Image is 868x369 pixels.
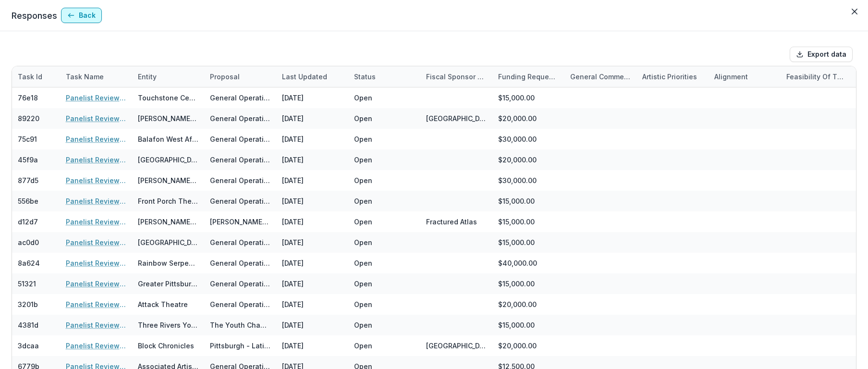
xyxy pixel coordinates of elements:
[276,232,348,253] div: [DATE]
[66,155,126,165] a: Panelist Review - Arts
[492,66,564,87] div: Funding Requested
[18,134,37,144] div: 75c91
[138,217,198,227] div: [PERSON_NAME] Production
[276,170,348,191] div: [DATE]
[66,258,126,268] a: Panelist Review - Arts
[426,341,487,351] div: [GEOGRAPHIC_DATA][PERSON_NAME]
[276,87,348,108] div: [DATE]
[18,341,39,351] div: 3dcaa
[18,113,39,123] div: 89220
[498,299,537,309] div: $20,000.00
[18,175,38,185] div: 877d5
[276,66,348,87] div: Last Updated
[210,93,270,103] div: General Operating Support
[420,66,492,87] div: Fiscal Sponsor Name
[781,66,853,87] div: Feasibility of the Plan
[348,66,420,87] div: Status
[354,175,372,185] div: Open
[276,253,348,273] div: [DATE]
[709,66,781,87] div: Alignment
[204,72,245,82] div: Proposal
[210,299,270,309] div: General Operation Support
[564,72,636,82] div: General Comments
[276,211,348,232] div: [DATE]
[138,113,198,123] div: [PERSON_NAME] Glass
[276,273,348,294] div: [DATE]
[66,279,126,289] a: Panelist Review - Arts
[18,279,36,289] div: 51321
[210,113,270,123] div: General Operating Support
[636,72,703,82] div: Artistic Priorities
[138,196,198,206] div: Front Porch Theatricals
[498,93,535,103] div: $15,000.00
[132,72,162,82] div: Entity
[18,196,38,206] div: 556be
[847,4,862,19] button: Close
[66,134,126,144] a: Panelist Review - Arts
[636,66,709,87] div: Artistic Priorities
[18,258,40,268] div: 8a624
[709,72,754,82] div: Alignment
[354,237,372,247] div: Open
[138,175,198,185] div: [PERSON_NAME] Artist Community, Inc.
[492,72,564,82] div: Funding Requested
[498,196,535,206] div: $15,000.00
[132,66,204,87] div: Entity
[354,341,372,351] div: Open
[210,320,270,330] div: The Youth Chamber Connection
[276,315,348,335] div: [DATE]
[138,320,198,330] div: Three Rivers Young Peoples Orchestras
[210,217,270,227] div: [PERSON_NAME]'s R&J Project
[354,320,372,330] div: Open
[348,72,381,82] div: Status
[354,279,372,289] div: Open
[210,134,270,144] div: General Operating Support
[210,279,270,289] div: General Operating Support
[276,294,348,315] div: [DATE]
[564,66,636,87] div: General Comments
[18,320,38,330] div: 4381d
[498,237,535,247] div: $15,000.00
[66,196,126,206] a: Panelist Review - Arts
[498,217,535,227] div: $15,000.00
[12,72,48,82] div: Task Id
[354,113,372,123] div: Open
[60,66,132,87] div: Task Name
[354,258,372,268] div: Open
[66,320,126,330] a: Panelist Review - Arts
[354,93,372,103] div: Open
[354,134,372,144] div: Open
[210,175,270,185] div: General Operating Support Over 2 Years
[66,299,126,309] a: Panelist Review - Arts
[354,155,372,165] div: Open
[276,108,348,129] div: [DATE]
[276,191,348,211] div: [DATE]
[210,341,270,351] div: Pittsburgh - Latinx Artist Residency
[210,155,270,165] div: General Operating Support
[66,93,126,103] a: Panelist Review - Arts
[276,72,333,82] div: Last Updated
[210,196,270,206] div: General Operating Support
[498,175,537,185] div: $30,000.00
[276,149,348,170] div: [DATE]
[18,155,38,165] div: 45f9a
[781,72,853,82] div: Feasibility of the Plan
[66,237,126,247] a: Panelist Review - Arts
[498,341,537,351] div: $20,000.00
[12,9,57,22] p: Responses
[138,299,188,309] div: Attack Theatre
[66,217,126,227] a: Panelist Review - Arts
[354,299,372,309] div: Open
[138,279,198,289] div: Greater Pittsburgh Arts Council
[60,72,110,82] div: Task Name
[66,341,126,351] a: Panelist Review - Arts
[138,237,198,247] div: [GEOGRAPHIC_DATA]
[210,237,270,247] div: General Operating Support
